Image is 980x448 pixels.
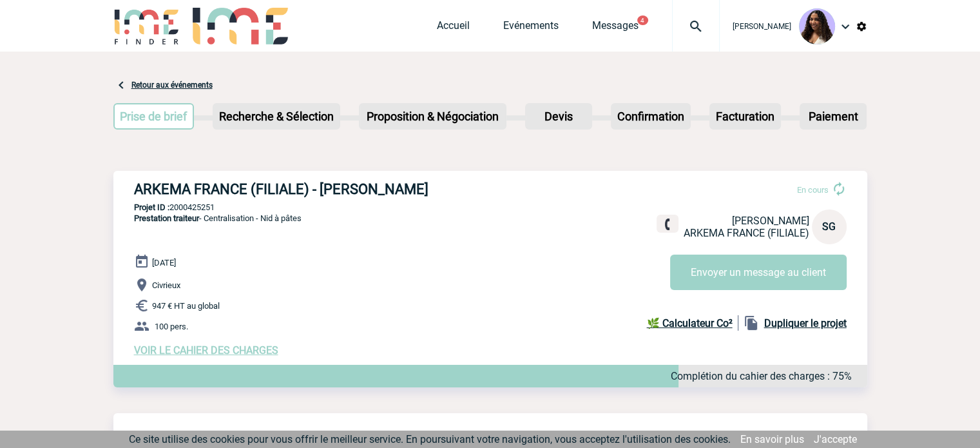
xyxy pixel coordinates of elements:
[684,227,809,239] span: ARKEMA FRANCE (FILIALE)
[134,213,199,223] span: Prestation traiteur
[113,202,867,212] p: 2000425251
[797,185,829,195] span: En cours
[647,317,733,329] b: 🌿 Calculateur Co²
[799,8,835,44] img: 131234-0.jpg
[115,104,193,128] p: Prise de brief
[129,433,731,445] span: Ce site utilise des cookies pour vous offrir le meilleur service. En poursuivant votre navigation...
[733,22,791,31] span: [PERSON_NAME]
[134,344,278,356] a: VOIR LE CAHIER DES CHARGES
[801,104,865,128] p: Paiement
[437,19,470,37] a: Accueil
[155,322,188,331] span: 100 pers.
[740,433,804,445] a: En savoir plus
[822,220,836,233] span: SG
[662,219,673,230] img: fixe.png
[134,213,302,223] span: - Centralisation - Nid à pâtes
[134,202,169,212] b: Projet ID :
[647,315,738,331] a: 🌿 Calculateur Co²
[764,317,847,329] b: Dupliquer le projet
[360,104,505,128] p: Proposition & Négociation
[152,280,180,290] span: Civrieux
[637,15,648,25] button: 4
[711,104,780,128] p: Facturation
[526,104,591,128] p: Devis
[152,258,176,268] span: [DATE]
[113,8,180,44] img: IME-Finder
[612,104,689,128] p: Confirmation
[592,19,639,37] a: Messages
[214,104,339,128] p: Recherche & Sélection
[134,181,521,197] h3: ARKEMA FRANCE (FILIALE) - [PERSON_NAME]
[670,255,847,290] button: Envoyer un message au client
[503,19,559,37] a: Evénements
[814,433,857,445] a: J'accepte
[152,301,220,311] span: 947 € HT au global
[131,81,213,90] a: Retour aux événements
[744,315,759,331] img: file_copy-black-24dp.png
[732,215,809,227] span: [PERSON_NAME]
